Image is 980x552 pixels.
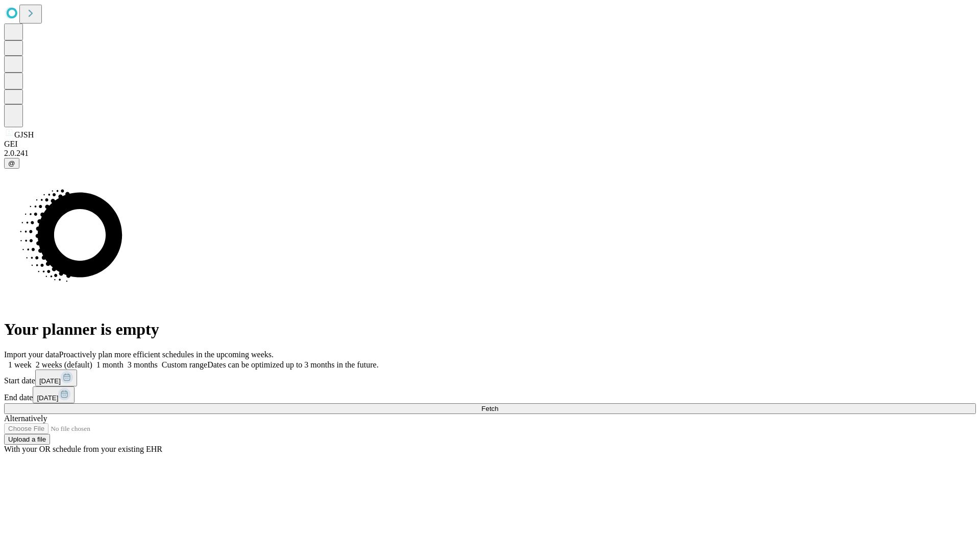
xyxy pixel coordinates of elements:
span: Fetch [481,405,498,412]
button: @ [4,158,19,169]
span: 2 weeks (default) [36,360,92,369]
span: Proactively plan more efficient schedules in the upcoming weeks. [59,350,274,359]
div: 2.0.241 [4,149,976,158]
div: Start date [4,370,976,386]
span: 3 months [128,360,158,369]
button: Fetch [4,403,976,414]
button: [DATE] [35,370,77,386]
span: Alternatively [4,414,47,423]
div: GEI [4,140,976,149]
button: [DATE] [33,386,75,403]
span: Custom range [162,360,207,369]
span: [DATE] [39,377,61,385]
span: Dates can be optimized up to 3 months in the future. [207,360,378,369]
button: Upload a file [4,434,50,445]
h1: Your planner is empty [4,320,976,339]
div: End date [4,386,976,403]
span: GJSH [14,130,34,139]
span: [DATE] [37,394,58,402]
span: With your OR schedule from your existing EHR [4,445,162,453]
span: Import your data [4,350,59,359]
span: 1 week [8,360,32,369]
span: @ [8,159,15,167]
span: 1 month [96,360,124,369]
